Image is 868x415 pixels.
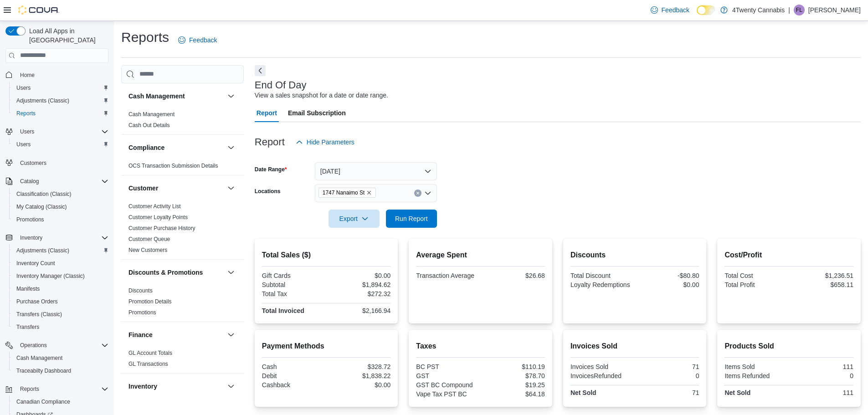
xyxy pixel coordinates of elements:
a: Reports [13,108,39,119]
h3: Cash Management [128,92,185,101]
span: Cash Management [16,354,62,362]
a: Cash Management [128,111,175,118]
a: Transfers (Classic) [13,309,66,320]
div: Cashback [262,381,324,389]
span: Transfers [13,322,108,333]
span: Operations [16,340,108,351]
div: BC PST [416,363,478,370]
span: Users [13,82,108,93]
span: Transfers (Classic) [16,311,62,318]
span: Transfers [16,323,39,331]
span: Hide Parameters [307,138,354,147]
span: Customer Purchase History [128,225,195,232]
h3: Finance [128,330,153,339]
h2: Payment Methods [262,341,391,352]
span: Discounts [128,287,153,294]
div: Cash [262,363,324,370]
button: Inventory Manager (Classic) [9,270,112,282]
div: 71 [637,389,699,396]
a: Inventory Count [13,258,59,269]
div: $658.11 [791,281,853,288]
a: Feedback [175,31,221,49]
button: Remove 1747 Nanaimo St from selection in this group [366,190,372,195]
button: Operations [2,339,112,352]
span: OCS Transaction Submission Details [128,162,218,169]
span: Inventory Count [13,258,108,269]
div: $19.25 [483,381,545,389]
strong: Total Invoiced [262,307,304,314]
span: Manifests [13,283,108,294]
p: | [788,5,790,15]
h3: Inventory [128,382,157,391]
button: Classification (Classic) [9,188,112,200]
span: Inventory Count [16,260,55,267]
a: OCS Transaction Submission Details [128,163,218,169]
div: $1,236.51 [791,272,853,279]
strong: Net Sold [724,389,750,396]
div: Total Cost [724,272,787,279]
button: Compliance [226,142,236,153]
div: $1,894.62 [328,281,390,288]
h3: End Of Day [255,80,307,91]
span: Promotions [13,214,108,225]
div: 111 [791,363,853,370]
button: Inventory [128,382,224,391]
span: Report [257,104,277,122]
div: Subtotal [262,281,324,288]
strong: Net Sold [570,389,596,396]
div: $78.70 [483,372,545,379]
span: Promotion Details [128,298,172,305]
button: My Catalog (Classic) [9,200,112,213]
button: Inventory [16,232,46,243]
div: Invoices Sold [570,363,633,370]
div: Cash Management [121,109,244,134]
button: Home [2,68,112,82]
button: Promotions [9,213,112,226]
div: Total Profit [724,281,787,288]
button: Users [16,126,38,137]
button: Users [2,125,112,138]
button: Clear input [414,190,421,197]
span: Transfers (Classic) [13,309,108,320]
div: Finance [121,348,244,373]
span: Inventory Manager (Classic) [13,271,108,282]
a: GL Account Totals [128,350,172,356]
button: Cash Management [128,92,224,101]
span: Home [20,72,35,79]
a: Promotions [128,309,156,316]
a: Customers [16,158,50,169]
a: Users [13,82,34,93]
button: Run Report [386,210,437,228]
span: Reports [13,108,108,119]
span: Reports [16,384,108,395]
p: 4Twenty Cannabis [732,5,785,15]
div: $110.19 [483,363,545,370]
button: Compliance [128,143,224,152]
div: $0.00 [637,281,699,288]
a: Promotion Details [128,298,172,305]
button: Traceabilty Dashboard [9,364,112,377]
span: Customers [16,157,108,169]
span: Cash Management [128,111,175,118]
div: Total Discount [570,272,633,279]
span: Export [334,210,374,228]
div: Vape Tax PST BC [416,390,478,398]
span: Classification (Classic) [16,190,72,198]
button: Cash Management [9,352,112,364]
span: Users [16,141,31,148]
span: GL Transactions [128,360,168,368]
h3: Customer [128,184,158,193]
button: Discounts & Promotions [128,268,224,277]
h1: Reports [121,28,169,46]
div: Discounts & Promotions [121,285,244,322]
h3: Report [255,137,285,148]
div: 111 [791,389,853,396]
span: Classification (Classic) [13,189,108,200]
span: Canadian Compliance [16,398,70,405]
button: Next [255,65,266,76]
span: Purchase Orders [16,298,58,305]
div: View a sales snapshot for a date or date range. [255,91,388,100]
button: Users [9,82,112,94]
span: Traceabilty Dashboard [13,365,108,376]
